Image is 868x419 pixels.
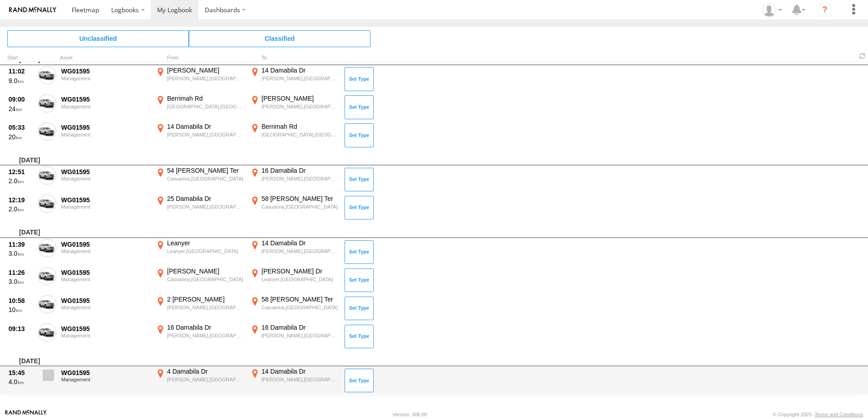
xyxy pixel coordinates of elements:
div: Management [61,277,149,282]
div: [PERSON_NAME] [261,94,338,102]
div: 15:45 [9,369,33,377]
div: 54 [PERSON_NAME] Ter [167,166,244,175]
button: Click to Set [345,196,374,219]
i: ? [818,3,832,17]
div: 11:39 [9,240,33,248]
div: 20 [9,133,33,141]
button: Click to Set [345,168,374,191]
div: [PERSON_NAME],[GEOGRAPHIC_DATA] [261,332,338,339]
label: Click to View Event Location [154,239,245,265]
div: Management [61,333,149,338]
div: Management [61,104,149,109]
div: Management [61,176,149,181]
div: Management [61,248,149,254]
div: [PERSON_NAME],[GEOGRAPHIC_DATA] [261,376,338,383]
label: Click to View Event Location [249,267,340,293]
div: WG01595 [61,123,149,132]
div: [PERSON_NAME],[GEOGRAPHIC_DATA] [261,175,338,182]
img: rand-logo.svg [9,7,56,13]
div: WG01595 [61,196,149,204]
div: 11:26 [9,268,33,277]
div: [GEOGRAPHIC_DATA],[GEOGRAPHIC_DATA] [261,132,338,138]
span: Refresh [857,52,868,60]
div: 14 Damabila Dr [261,367,338,375]
label: Click to View Event Location [154,295,245,322]
label: Click to View Event Location [249,367,340,394]
span: Click to view Classified Trips [189,30,370,47]
div: 11:02 [9,67,33,75]
div: Casuarina,[GEOGRAPHIC_DATA] [261,304,338,311]
label: Click to View Event Location [154,323,245,350]
div: 4.0 [9,378,33,386]
label: Click to View Event Location [154,94,245,121]
div: Leanyer [167,239,244,247]
div: [PERSON_NAME] Dr [261,267,338,275]
div: 9.0 [9,77,33,85]
div: 16 Damabila Dr [167,323,244,331]
div: Asset [60,56,151,60]
div: [PERSON_NAME],[GEOGRAPHIC_DATA] [167,304,244,311]
label: Click to View Event Location [249,295,340,322]
div: Management [61,132,149,137]
button: Click to Set [345,67,374,91]
div: Trevor Wilson [759,3,785,17]
div: [PERSON_NAME],[GEOGRAPHIC_DATA] [167,204,244,210]
div: [GEOGRAPHIC_DATA],[GEOGRAPHIC_DATA] [167,103,244,110]
div: 16 Damabila Dr [261,323,338,331]
button: Click to Set [345,325,374,348]
div: Click to Sort [7,56,35,60]
a: Visit our Website [5,410,47,419]
div: WG01595 [61,67,149,75]
div: From [154,56,245,60]
label: Click to View Event Location [154,166,245,193]
div: Leanyer,[GEOGRAPHIC_DATA] [261,276,338,283]
div: [PERSON_NAME],[GEOGRAPHIC_DATA] [167,376,244,383]
div: [PERSON_NAME],[GEOGRAPHIC_DATA] [167,132,244,138]
div: 24 [9,105,33,113]
div: 10 [9,306,33,314]
div: Berrimah Rd [261,122,338,131]
div: 14 Damabila Dr [167,122,244,131]
div: To [249,56,340,60]
span: Click to view Unclassified Trips [7,30,189,47]
div: 12:19 [9,196,33,204]
div: 2 [PERSON_NAME] [167,295,244,303]
div: [PERSON_NAME],[GEOGRAPHIC_DATA] [167,75,244,82]
div: [PERSON_NAME] [167,66,244,74]
div: 2.0 [9,177,33,185]
div: Management [61,377,149,382]
div: © Copyright 2025 - [773,412,863,417]
label: Click to View Event Location [249,323,340,350]
label: Click to View Event Location [154,122,245,149]
div: 58 [PERSON_NAME] Ter [261,295,338,303]
div: 14 Damabila Dr [261,239,338,247]
div: Management [61,204,149,209]
button: Click to Set [345,95,374,119]
div: Leanyer,[GEOGRAPHIC_DATA] [167,248,244,254]
div: [PERSON_NAME],[GEOGRAPHIC_DATA] [261,75,338,82]
div: [PERSON_NAME],[GEOGRAPHIC_DATA] [167,332,244,339]
div: Casuarina,[GEOGRAPHIC_DATA] [167,276,244,283]
button: Click to Set [345,123,374,147]
div: 25 Damabila Dr [167,195,244,203]
label: Click to View Event Location [154,66,245,93]
label: Click to View Event Location [249,239,340,265]
label: Click to View Event Location [249,122,340,149]
div: WG01595 [61,325,149,333]
button: Click to Set [345,268,374,292]
label: Click to View Event Location [154,195,245,221]
label: Click to View Event Location [249,166,340,193]
button: Click to Set [345,297,374,320]
div: [PERSON_NAME] [167,267,244,275]
div: Management [61,76,149,81]
div: Version: 306.00 [393,412,427,417]
label: Click to View Event Location [154,267,245,293]
div: WG01595 [61,168,149,176]
div: WG01595 [61,240,149,248]
div: [PERSON_NAME],[GEOGRAPHIC_DATA] [261,248,338,254]
div: 14 Damabila Dr [261,66,338,74]
div: 3.0 [9,278,33,286]
div: 4 Damabila Dr [167,367,244,375]
div: [PERSON_NAME],[GEOGRAPHIC_DATA] [261,103,338,110]
div: 58 [PERSON_NAME] Ter [261,195,338,203]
